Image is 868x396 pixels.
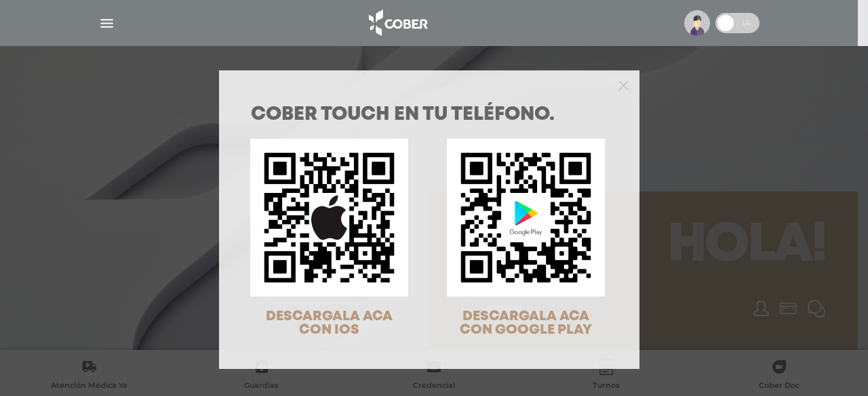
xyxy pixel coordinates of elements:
[250,139,408,296] img: qr-code
[447,139,605,296] img: qr-code
[251,106,608,125] h1: COBER TOUCH en tu teléfono.
[618,79,629,91] button: Close
[266,310,393,336] span: DESCARGALA ACA CON IOS
[460,310,592,336] span: DESCARGALA ACA CON GOOGLE PLAY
